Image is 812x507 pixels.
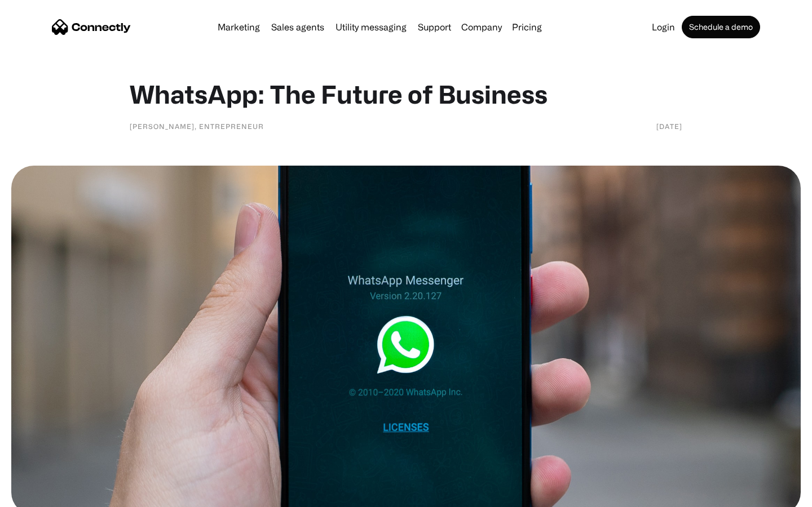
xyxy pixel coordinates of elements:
a: Login [647,23,679,32]
h1: WhatsApp: The Future of Business [130,79,682,109]
div: [DATE] [656,121,682,132]
aside: Language selected: English [11,487,68,503]
ul: Language list [23,487,68,503]
div: Company [461,19,502,35]
div: [PERSON_NAME], Entrepreneur [130,121,264,132]
a: Sales agents [267,23,329,32]
a: Marketing [213,23,264,32]
a: Schedule a demo [682,16,760,38]
a: Pricing [507,23,546,32]
a: Utility messaging [331,23,411,32]
a: Support [413,23,456,32]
